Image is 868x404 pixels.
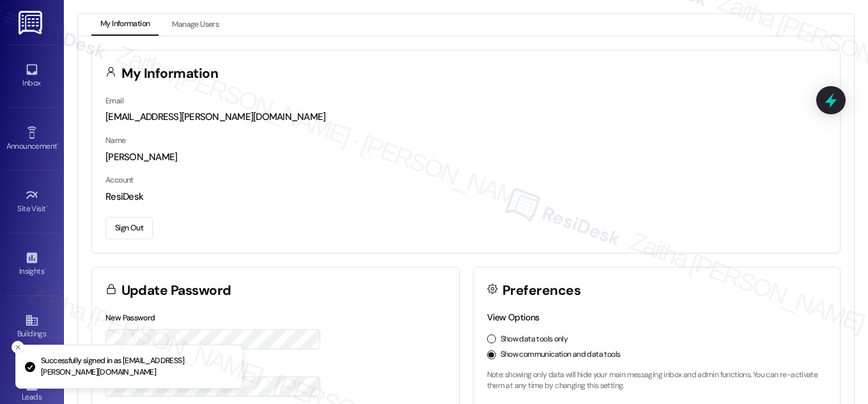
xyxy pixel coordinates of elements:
[105,175,134,185] label: Account
[6,310,58,344] a: Buildings
[19,11,45,34] img: ResiDesk Logo
[41,355,232,378] p: Successfully signed in as [EMAIL_ADDRESS][PERSON_NAME][DOMAIN_NAME]
[502,284,580,297] h3: Preferences
[6,184,58,219] a: Site Visit •
[105,313,155,323] label: New Password
[121,284,231,297] h3: Update Password
[57,140,59,149] span: •
[500,334,568,345] label: Show data tools only
[121,67,219,80] h3: My Information
[46,202,48,211] span: •
[44,265,46,274] span: •
[163,14,228,36] button: Manage Users
[12,341,24,354] button: Close toast
[487,370,827,392] p: Note: showing only data will hide your main messaging inbox and admin functions. You can re-activ...
[91,14,159,36] button: My Information
[500,349,621,361] label: Show communication and data tools
[6,59,58,93] a: Inbox
[105,151,826,164] div: [PERSON_NAME]
[105,135,126,146] label: Name
[105,217,153,239] button: Sign Out
[105,110,826,124] div: [EMAIL_ADDRESS][PERSON_NAME][DOMAIN_NAME]
[105,96,123,106] label: Email
[487,311,539,323] label: View Options
[105,190,826,204] div: ResiDesk
[6,247,58,281] a: Insights •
